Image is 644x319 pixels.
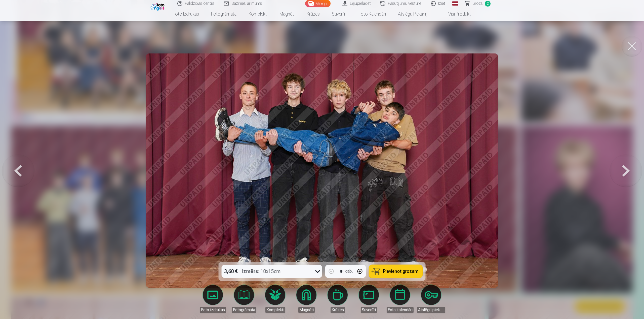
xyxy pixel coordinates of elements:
[485,1,491,7] span: 2
[355,285,383,313] a: Suvenīri
[232,307,256,313] div: Fotogrāmata
[352,7,392,21] a: Foto kalendāri
[242,268,260,275] strong: Izmērs :
[417,307,445,313] div: Atslēgu piekariņi
[292,285,320,313] a: Magnēti
[331,307,345,313] div: Krūzes
[261,285,289,313] a: Komplekti
[434,7,477,21] a: Visi produkti
[392,7,434,21] a: Atslēgu piekariņi
[243,7,273,21] a: Komplekti
[205,7,243,21] a: Fotogrāmata
[326,7,352,21] a: Suvenīri
[472,1,483,7] span: Grozs
[242,265,281,278] div: 10x15cm
[301,7,326,21] a: Krūzes
[369,265,423,278] button: Pievienot grozam
[200,307,226,313] div: Foto izdrukas
[361,307,377,313] div: Suvenīri
[150,2,166,11] img: /fa1
[199,285,227,313] a: Foto izdrukas
[387,307,414,313] div: Foto kalendāri
[298,307,315,313] div: Magnēti
[230,285,258,313] a: Fotogrāmata
[167,7,205,21] a: Foto izdrukas
[222,265,240,278] div: 3,60 €
[265,307,285,313] div: Komplekti
[324,285,352,313] a: Krūzes
[383,269,419,274] span: Pievienot grozam
[386,285,414,313] a: Foto kalendāri
[417,285,445,313] a: Atslēgu piekariņi
[273,7,301,21] a: Magnēti
[345,268,353,274] div: gab.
